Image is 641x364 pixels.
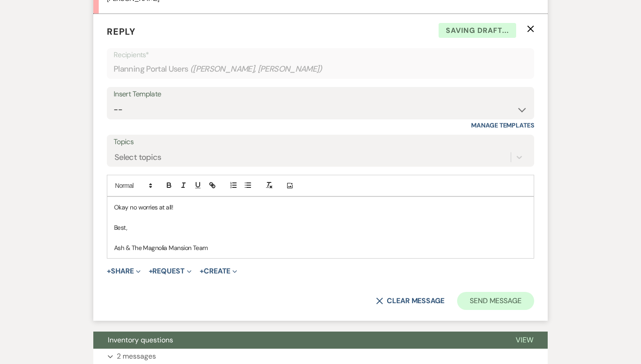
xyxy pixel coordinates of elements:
button: View [501,332,548,349]
button: Clear message [376,297,444,305]
span: ( [PERSON_NAME], [PERSON_NAME] ) [190,63,323,75]
div: Planning Portal Users [114,60,527,78]
label: Topics [114,136,527,149]
p: Best, [114,223,527,232]
span: + [200,268,204,275]
span: Inventory questions [108,335,173,345]
p: 2 messages [117,350,156,362]
span: Saving draft... [439,23,516,38]
span: + [107,268,111,275]
button: Send Message [457,292,534,310]
button: 2 messages [93,349,548,364]
div: Select topics [114,151,161,163]
span: View [516,335,533,345]
span: Reply [107,26,136,37]
button: Create [200,268,237,275]
a: Manage Templates [471,121,534,129]
button: Share [107,268,141,275]
div: Insert Template [114,88,527,101]
p: Okay no worries at all! [114,202,527,212]
button: Inventory questions [93,332,501,349]
span: + [149,268,153,275]
button: Request [149,268,192,275]
p: Ash & The Magnolia Mansion Team [114,243,527,253]
p: Recipients* [114,49,527,61]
